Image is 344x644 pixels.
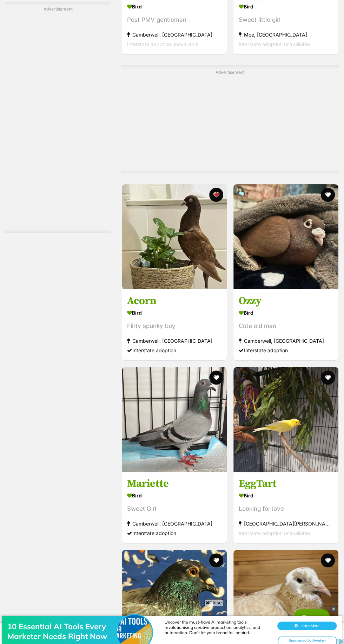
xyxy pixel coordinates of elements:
[127,1,221,12] strong: Bird
[233,289,338,360] a: Ozzy Bird Cute old man Camberwell, [GEOGRAPHIC_DATA] Interstate adoption
[239,1,333,12] strong: Bird
[233,367,338,472] img: EggTart - Bird
[239,490,333,501] strong: Bird
[320,553,335,567] button: favourite
[127,15,221,25] div: Post PMV gentleman
[239,30,333,39] strong: Moe, [GEOGRAPHIC_DATA]
[233,184,338,289] img: Ozzy - Bird
[127,321,221,331] div: Flirty spunky boy
[233,472,338,543] a: EggTart Bird Looking for love [GEOGRAPHIC_DATA][PERSON_NAME][GEOGRAPHIC_DATA] Interstate adoption...
[239,504,333,514] div: Looking for love
[127,30,221,39] strong: Camberwell, [GEOGRAPHIC_DATA]
[239,308,333,318] strong: Bird
[209,553,223,567] button: favourite
[122,367,227,472] img: Mariette - Bird
[209,188,223,202] button: favourite
[7,20,120,39] div: 10 Essential AI Tools Every Marketer Needs Right Now
[239,477,333,490] h3: EggTart
[127,346,221,355] div: Interstate adoption
[277,20,337,28] button: Learn More
[30,15,86,226] iframe: Advertisement
[278,34,337,43] div: Sponsored by Awaken
[177,78,283,166] iframe: Advertisement
[127,41,198,47] span: Interstate adoption unavailable
[165,18,270,33] div: Uncover the must-have AI marketing tools revolutionising creative production, analytics, and auto...
[127,308,221,318] strong: Bird
[117,13,152,48] img: 10 Essential AI Tools Every Marketer Needs Right Now
[320,188,335,202] button: favourite
[121,65,339,173] div: Advertisement
[127,477,221,490] h3: Mariette
[239,15,333,25] div: Sweet little girl
[204,599,223,606] span: Close
[5,2,111,233] div: Advertisement
[209,371,223,385] button: favourite
[127,504,221,514] div: Sweet Girl
[122,289,227,360] a: Acorn Bird Flirty spunky boy Camberwell, [GEOGRAPHIC_DATA] Interstate adoption
[122,184,227,289] img: Acorn - Bird
[127,336,221,346] strong: Camberwell, [GEOGRAPHIC_DATA]
[127,490,221,501] strong: Bird
[127,294,221,308] h3: Acorn
[122,472,227,543] a: Mariette Bird Sweet Girl Camberwell, [GEOGRAPHIC_DATA] Interstate adoption
[330,605,337,612] img: close_grey_3x.png
[239,294,333,308] h3: Ozzy
[127,519,221,528] strong: Camberwell, [GEOGRAPHIC_DATA]
[239,321,333,331] div: Cute old man
[239,519,333,528] strong: [GEOGRAPHIC_DATA][PERSON_NAME][GEOGRAPHIC_DATA]
[320,371,335,385] button: favourite
[239,346,333,355] div: Interstate adoption
[239,41,310,47] span: Interstate adoption unavailable
[239,336,333,346] strong: Camberwell, [GEOGRAPHIC_DATA]
[239,530,310,536] span: Interstate adoption unavailable
[127,528,221,538] div: Interstate adoption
